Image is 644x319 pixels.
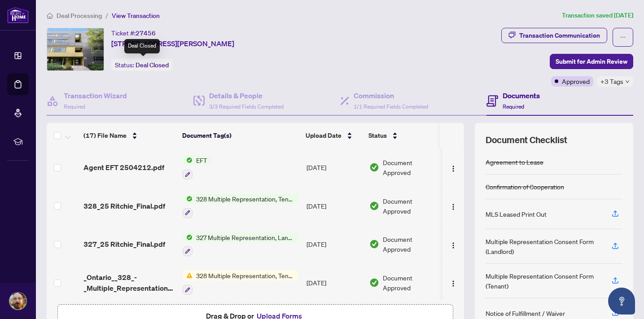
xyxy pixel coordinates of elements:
div: Notice of Fulfillment / Waiver [486,308,565,318]
span: 328 Multiple Representation, Tenant - Acknowledgement & Consent Disclosure [193,194,299,204]
img: logo [7,7,29,23]
td: [DATE] [303,187,366,225]
button: Submit for Admin Review [550,54,633,69]
div: Status: [111,59,172,71]
button: Logo [446,160,460,175]
span: 327_25 Ritchie_Final.pdf [83,239,165,249]
img: Status Icon [183,271,193,280]
img: Profile Icon [9,293,26,310]
img: Logo [450,203,457,210]
button: Logo [446,199,460,213]
img: Logo [450,242,457,249]
span: 3/3 Required Fields Completed [209,103,284,110]
div: MLS Leased Print Out [486,209,547,219]
button: Open asap [608,288,635,315]
span: EFT [193,155,211,165]
div: Agreement to Lease [486,157,543,167]
th: (17) File Name [80,123,179,148]
h4: Transaction Wizard [64,90,127,101]
td: [DATE] [303,263,366,302]
img: Document Status [369,162,379,172]
article: Transaction saved [DATE] [562,10,633,21]
span: Document Approved [383,196,439,216]
img: Logo [450,280,457,287]
span: home [47,13,53,19]
span: Document Checklist [486,134,567,146]
span: (17) File Name [83,131,127,140]
button: Status Icon327 Multiple Representation, Landlord - Acknowledgement & Consent Disclosure [183,232,299,257]
span: 327 Multiple Representation, Landlord - Acknowledgement & Consent Disclosure [193,232,299,242]
span: +3 Tags [600,76,623,87]
img: Status Icon [183,155,193,165]
h4: Commission [354,90,428,101]
button: Transaction Communication [501,28,607,43]
div: Multiple Representation Consent Form (Landlord) [486,236,601,256]
img: Document Status [369,239,379,249]
button: Status Icon328 Multiple Representation, Tenant - Acknowledgement & Consent Disclosure [183,194,299,218]
li: / [105,10,108,21]
img: Status Icon [183,232,193,242]
td: [DATE] [303,148,366,187]
button: Status IconEFT [183,155,211,179]
span: Document Approved [383,157,439,177]
span: 1/1 Required Fields Completed [354,103,428,110]
span: Deal Closed [136,61,169,69]
img: IMG-W11981512_1.jpg [47,28,104,70]
span: Status [368,131,387,140]
span: down [625,79,630,84]
span: Upload Date [306,131,342,140]
div: Transaction Communication [519,28,600,43]
span: Document Approved [383,273,439,293]
span: 328 Multiple Representation, Tenant - Acknowledgement & Consent Disclosure [193,271,299,280]
span: Deal Processing [57,12,102,20]
button: Logo [446,275,460,290]
button: Status Icon328 Multiple Representation, Tenant - Acknowledgement & Consent Disclosure [183,271,299,295]
span: Document Approved [383,234,439,254]
span: 27456 [136,29,156,37]
div: Deal Closed [124,39,160,53]
h4: Details & People [209,90,284,101]
td: [DATE] [303,225,366,264]
div: Confirmation of Cooperation [486,182,564,192]
span: Submit for Admin Review [556,54,627,69]
span: Required [503,103,524,110]
img: Document Status [369,201,379,211]
img: Logo [450,165,457,172]
img: Document Status [369,278,379,288]
span: View Transaction [112,12,160,20]
div: Ticket #: [111,28,156,38]
span: Required [64,103,85,110]
th: Status [365,123,441,148]
button: Logo [446,237,460,251]
th: Document Tag(s) [179,123,302,148]
div: Multiple Representation Consent Form (Tenant) [486,271,601,291]
img: Status Icon [183,194,193,204]
span: 328_25 Ritchie_Final.pdf [83,201,165,211]
span: Agent EFT 2504212.pdf [83,162,164,173]
span: Approved [562,76,590,86]
span: [STREET_ADDRESS][PERSON_NAME] [111,38,234,49]
th: Upload Date [302,123,365,148]
span: _Ontario__328_-_Multiple_Representation__Tenant_-_Acknowledgement_and_Consent_2.pdf [83,272,175,293]
span: ellipsis [620,34,626,40]
h4: Documents [503,90,540,101]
